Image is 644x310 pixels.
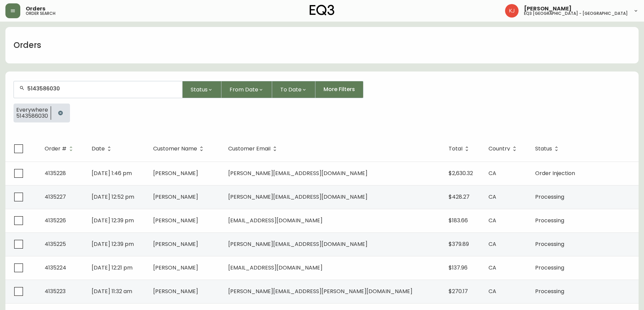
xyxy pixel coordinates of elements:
[488,287,496,295] span: CA
[16,113,48,119] span: 5143586030
[535,264,564,272] span: Processing
[535,217,564,224] span: Processing
[535,169,575,177] span: Order Injection
[315,81,363,98] button: More Filters
[228,146,279,152] span: Customer Email
[26,11,55,16] h5: order search
[153,146,206,152] span: Customer Name
[488,264,496,272] span: CA
[310,5,335,16] img: logo
[228,264,323,272] span: [EMAIL_ADDRESS][DOMAIN_NAME]
[535,287,564,295] span: Processing
[153,169,198,177] span: [PERSON_NAME]
[228,193,367,201] span: [PERSON_NAME][EMAIL_ADDRESS][DOMAIN_NAME]
[449,169,473,177] span: $2,630.32
[228,169,367,177] span: [PERSON_NAME][EMAIL_ADDRESS][DOMAIN_NAME]
[230,85,258,94] span: From Date
[488,193,496,201] span: CA
[524,11,628,16] h5: eq3 [GEOGRAPHIC_DATA] - [GEOGRAPHIC_DATA]
[488,146,519,152] span: Country
[228,287,412,295] span: [PERSON_NAME][EMAIL_ADDRESS][PERSON_NAME][DOMAIN_NAME]
[449,193,470,201] span: $428.27
[488,217,496,224] span: CA
[449,287,468,295] span: $270.17
[45,146,75,152] span: Order #
[153,264,198,272] span: [PERSON_NAME]
[535,147,552,151] span: Status
[92,147,105,151] span: Date
[153,217,198,224] span: [PERSON_NAME]
[449,240,469,248] span: $379.89
[221,81,272,98] button: From Date
[27,85,177,92] input: Search
[228,217,323,224] span: [EMAIL_ADDRESS][DOMAIN_NAME]
[191,85,208,94] span: Status
[280,85,302,94] span: To Date
[488,240,496,248] span: CA
[449,147,462,151] span: Total
[45,240,66,248] span: 4135225
[228,147,270,151] span: Customer Email
[92,146,114,152] span: Date
[488,169,496,177] span: CA
[449,264,468,272] span: $137.96
[449,146,471,152] span: Total
[488,147,510,151] span: Country
[183,81,221,98] button: Status
[92,287,132,295] span: [DATE] 11:32 am
[16,107,48,113] span: Everywhere
[45,287,66,295] span: 4135223
[92,169,132,177] span: [DATE] 1:46 pm
[535,240,564,248] span: Processing
[92,217,134,224] span: [DATE] 12:39 pm
[153,193,198,201] span: [PERSON_NAME]
[45,217,66,224] span: 4135226
[449,217,468,224] span: $183.66
[228,240,367,248] span: [PERSON_NAME][EMAIL_ADDRESS][DOMAIN_NAME]
[45,147,67,151] span: Order #
[505,4,519,18] img: 24a625d34e264d2520941288c4a55f8e
[45,264,66,272] span: 4135224
[45,169,66,177] span: 4135228
[92,264,133,272] span: [DATE] 12:21 pm
[153,240,198,248] span: [PERSON_NAME]
[26,6,45,11] span: Orders
[324,86,355,93] span: More Filters
[92,240,134,248] span: [DATE] 12:39 pm
[535,193,564,201] span: Processing
[45,193,66,201] span: 4135227
[524,6,572,11] span: [PERSON_NAME]
[272,81,315,98] button: To Date
[535,146,561,152] span: Status
[153,147,197,151] span: Customer Name
[92,193,134,201] span: [DATE] 12:52 pm
[14,39,41,51] h1: Orders
[153,287,198,295] span: [PERSON_NAME]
